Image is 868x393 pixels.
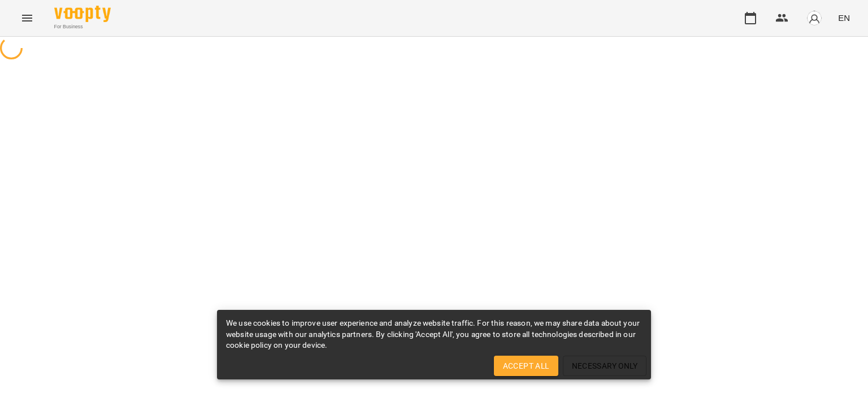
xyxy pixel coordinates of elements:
[834,7,854,28] button: EN
[14,5,41,32] button: Menu
[54,23,111,31] span: For Business
[838,12,850,24] span: EN
[806,10,822,26] img: avatar_s.png
[54,6,111,22] img: Voopty Logo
